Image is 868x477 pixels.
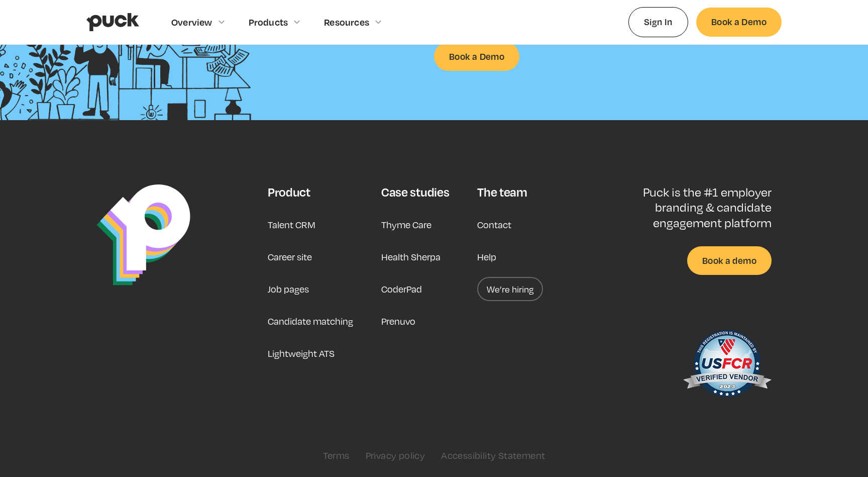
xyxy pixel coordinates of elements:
a: Book a Demo [434,42,519,71]
a: Book a Demo [696,8,782,36]
a: Sign In [628,7,688,37]
p: Puck is the #1 employer branding & candidate engagement platform [610,184,772,230]
a: Job pages [268,277,309,301]
a: Prenuvo [381,309,415,333]
a: Health Sherpa [381,245,441,269]
a: Book a demo [687,246,772,275]
a: Privacy policy [366,450,425,461]
div: Products [249,17,288,28]
a: CoderPad [381,277,422,301]
div: Resources [324,17,369,28]
a: Accessibility Statement [441,450,545,461]
div: Overview [171,17,212,28]
a: Help [477,245,496,269]
a: Lightweight ATS [268,341,335,365]
a: We’re hiring [477,277,543,301]
div: Product [268,184,310,200]
a: Career site [268,245,312,269]
a: Terms [323,450,350,461]
a: Thyme Care [381,213,431,237]
img: Puck Logo [96,184,190,285]
div: The team [477,184,527,200]
a: Candidate matching [268,309,353,333]
a: Contact [477,213,511,237]
img: US Federal Contractor Registration System for Award Management Verified Vendor Seal [682,325,772,406]
a: Talent CRM [268,213,315,237]
div: Case studies [381,184,449,200]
